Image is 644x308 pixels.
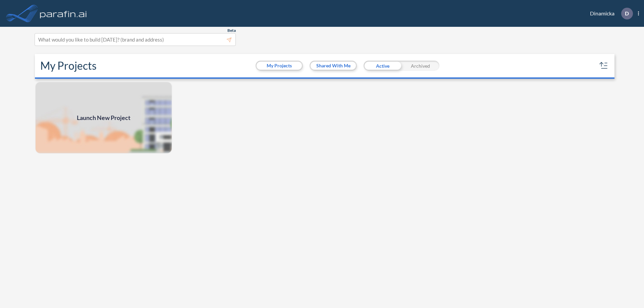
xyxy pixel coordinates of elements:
[40,59,97,72] h2: My Projects
[257,62,302,70] button: My Projects
[35,81,172,154] a: Launch New Project
[311,62,356,70] button: Shared With Me
[598,60,609,71] button: sort
[35,81,172,154] img: add
[39,7,88,20] img: logo
[364,61,401,71] div: Active
[77,113,130,122] span: Launch New Project
[227,28,236,33] span: Beta
[580,8,639,19] div: Dinamicka
[625,10,629,16] p: D
[401,61,439,71] div: Archived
